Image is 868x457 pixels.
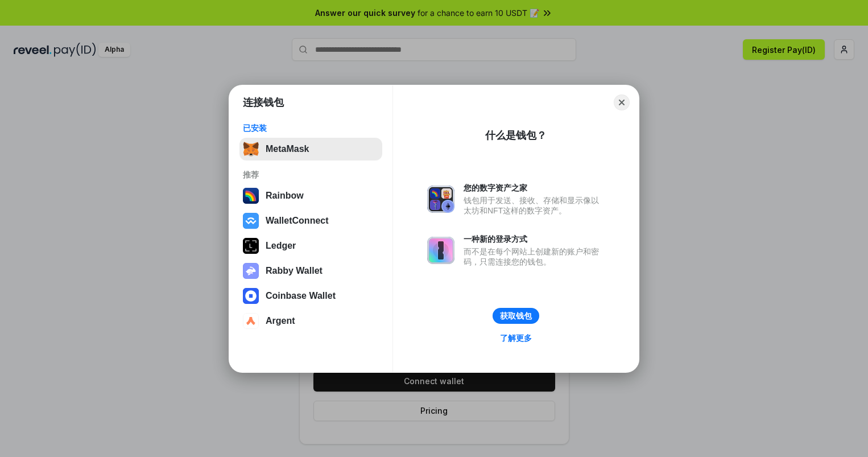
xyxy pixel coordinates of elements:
img: svg+xml,%3Csvg%20width%3D%2228%22%20height%3D%2228%22%20viewBox%3D%220%200%2028%2028%22%20fill%3D... [243,213,259,229]
div: Coinbase Wallet [266,291,336,301]
button: Rainbow [239,184,382,207]
div: 获取钱包 [500,311,532,321]
img: svg+xml,%3Csvg%20width%3D%22120%22%20height%3D%22120%22%20viewBox%3D%220%200%20120%20120%22%20fil... [243,188,259,204]
div: 了解更多 [500,333,532,343]
button: MetaMask [239,138,382,160]
img: svg+xml,%3Csvg%20xmlns%3D%22http%3A%2F%2Fwww.w3.org%2F2000%2Fsvg%22%20width%3D%2228%22%20height%3... [243,238,259,254]
img: svg+xml,%3Csvg%20xmlns%3D%22http%3A%2F%2Fwww.w3.org%2F2000%2Fsvg%22%20fill%3D%22none%22%20viewBox... [427,237,454,264]
div: Ledger [266,241,296,251]
div: 您的数字资产之家 [464,183,605,193]
div: Rainbow [266,191,304,201]
div: 而不是在每个网站上创建新的账户和密码，只需连接您的钱包。 [464,246,605,267]
img: svg+xml,%3Csvg%20width%3D%2228%22%20height%3D%2228%22%20viewBox%3D%220%200%2028%2028%22%20fill%3D... [243,288,259,304]
div: Argent [266,316,295,326]
img: svg+xml,%3Csvg%20xmlns%3D%22http%3A%2F%2Fwww.w3.org%2F2000%2Fsvg%22%20fill%3D%22none%22%20viewBox... [427,186,454,213]
img: svg+xml,%3Csvg%20fill%3D%22none%22%20height%3D%2233%22%20viewBox%3D%220%200%2035%2033%22%20width%... [243,141,259,157]
a: 了解更多 [493,331,539,345]
div: 一种新的登录方式 [464,234,605,244]
img: svg+xml,%3Csvg%20xmlns%3D%22http%3A%2F%2Fwww.w3.org%2F2000%2Fsvg%22%20fill%3D%22none%22%20viewBox... [243,263,259,279]
button: Rabby Wallet [239,260,382,282]
button: Coinbase Wallet [239,285,382,307]
div: 什么是钱包？ [485,129,547,142]
div: 钱包用于发送、接收、存储和显示像以太坊和NFT这样的数字资产。 [464,195,605,216]
button: 获取钱包 [493,308,539,324]
button: Argent [239,310,382,332]
div: 已安装 [243,123,379,133]
img: svg+xml,%3Csvg%20width%3D%2228%22%20height%3D%2228%22%20viewBox%3D%220%200%2028%2028%22%20fill%3D... [243,313,259,329]
div: 推荐 [243,170,379,180]
button: Ledger [239,234,382,257]
div: Rabby Wallet [266,266,323,276]
button: WalletConnect [239,209,382,232]
div: MetaMask [266,144,309,154]
h1: 连接钱包 [243,96,284,109]
button: Close [614,94,630,110]
div: WalletConnect [266,216,329,226]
